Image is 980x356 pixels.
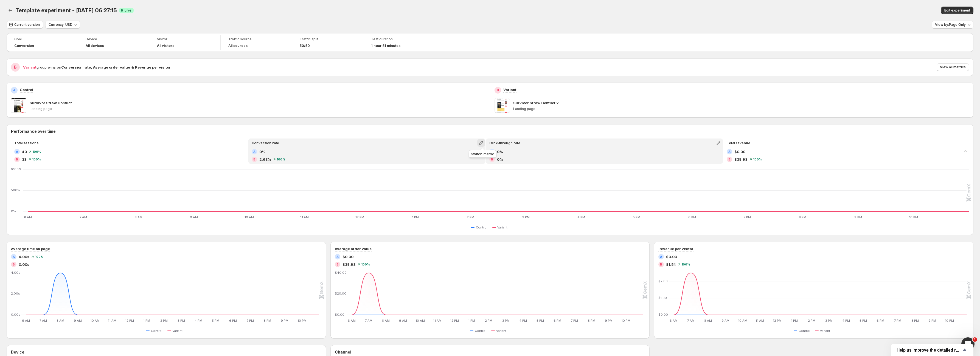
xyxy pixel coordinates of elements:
strong: Conversion rate [61,65,91,69]
span: 1 hour 51 minutes [371,44,400,48]
text: 9 AM [721,319,729,323]
span: 100 % [681,263,690,266]
span: Traffic source [228,37,284,41]
span: Device [86,37,141,41]
text: 12 PM [356,215,364,219]
span: $1.54 [666,262,676,267]
text: 6 AM [22,319,30,323]
h2: Performance over time [11,129,969,134]
text: 7 PM [571,319,578,323]
a: Test duration1 hour 51 minutes [371,36,427,49]
button: Show survey - Help us improve the detailed report for A/B campaigns [897,347,968,353]
text: 8 PM [264,319,271,323]
text: 6 AM [670,319,678,323]
p: Survivor Straw Conflict 2 [513,100,559,106]
span: Conversion rate [252,141,279,145]
span: Currency: USD [49,22,72,27]
text: 1 PM [468,319,475,323]
text: 2 PM [160,319,168,323]
button: Control [470,327,488,334]
span: 100 % [753,158,762,161]
span: Template experiment - [DATE] 06:27:15 [15,7,117,14]
button: Control [471,224,490,231]
text: 7 AM [40,319,47,323]
text: 10 AM [245,215,254,219]
text: 7 AM [365,319,372,323]
text: 10 AM [738,319,747,323]
text: 2.00s [11,292,20,296]
text: 9 AM [190,215,198,219]
text: 8 PM [588,319,595,323]
span: $39.98 [342,262,356,267]
text: 7 AM [80,215,87,219]
span: 0.00s [19,262,29,267]
text: 2 PM [467,215,474,219]
text: 2 PM [808,319,815,323]
h2: A [336,255,339,258]
text: 12 PM [773,319,782,323]
span: Current version [14,22,40,27]
text: 11 AM [300,215,309,219]
span: Traffic split [300,37,355,41]
span: Variant [496,329,506,333]
text: 12 PM [125,319,134,323]
h2: A [13,88,16,92]
strong: , [91,65,92,69]
span: Conversion [14,44,34,48]
span: Visitor [157,37,213,41]
text: 500% [11,188,20,192]
h3: Channel [335,349,351,355]
text: 8 AM [135,215,142,219]
button: Variant [167,327,185,334]
span: Total revenue [727,141,750,145]
text: 1 PM [412,215,419,219]
h2: B [491,158,493,161]
text: 9 PM [605,319,613,323]
button: Current version [7,21,43,29]
h2: A [728,150,731,153]
img: Survivor Straw Conflict 2 [495,98,510,113]
h4: All devices [86,44,104,48]
text: 6 AM [24,215,32,219]
text: $0.00 [335,313,344,317]
text: 10 AM [90,319,100,323]
text: 0.00s [11,313,20,317]
p: Landing page [513,107,969,111]
h2: B [497,88,499,92]
text: 10 PM [621,319,630,323]
text: 6 PM [229,319,237,323]
h2: A [253,150,255,153]
strong: Average order value [93,65,130,69]
text: $20.00 [335,292,346,296]
span: View by: Page Only [935,22,966,27]
span: 100 % [361,263,370,266]
h4: All visitors [157,44,174,48]
h4: All sources [228,44,248,48]
text: 10 PM [909,215,918,219]
span: Variant [172,329,182,333]
text: 5 PM [212,319,220,323]
button: Control [794,327,812,334]
text: 1 PM [791,319,798,323]
button: Variant [815,327,832,334]
text: 5 PM [537,319,544,323]
text: 4.00s [11,271,20,275]
text: 4 PM [519,319,527,323]
button: Variant [492,224,510,231]
text: 8 PM [911,319,919,323]
text: 1000% [11,167,21,171]
text: 9 AM [399,319,407,323]
span: $39.98 [734,157,748,162]
button: View by:Page Only [932,21,973,29]
h3: Revenue per visitor [658,246,693,252]
span: 0% [259,149,265,154]
a: Traffic sourceAll sources [228,36,284,49]
text: 0% [11,209,16,213]
text: 7 PM [247,319,254,323]
button: Variant [491,327,509,334]
button: Back [7,7,14,14]
text: 3 PM [502,319,510,323]
a: VisitorAll visitors [157,36,213,49]
h3: Average order value [335,246,372,252]
span: Help us improve the detailed report for A/B campaigns [897,347,961,353]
